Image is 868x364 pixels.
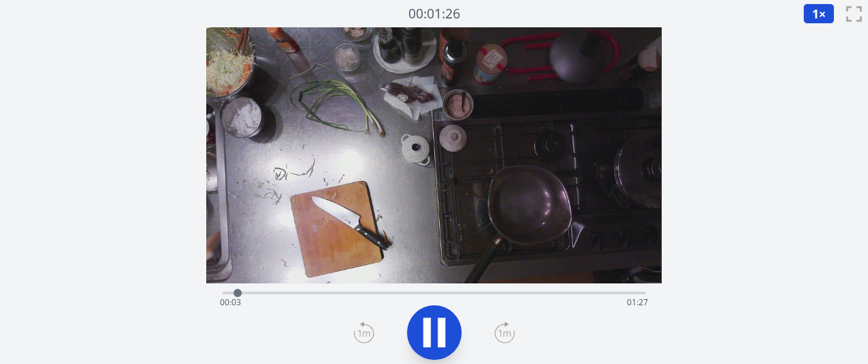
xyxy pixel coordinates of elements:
[408,4,460,23] font: 00:01:26
[220,296,241,308] span: 00:03
[819,5,826,22] font: ×
[627,296,648,308] span: 01:27
[803,3,835,24] button: 1×
[812,5,819,22] font: 1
